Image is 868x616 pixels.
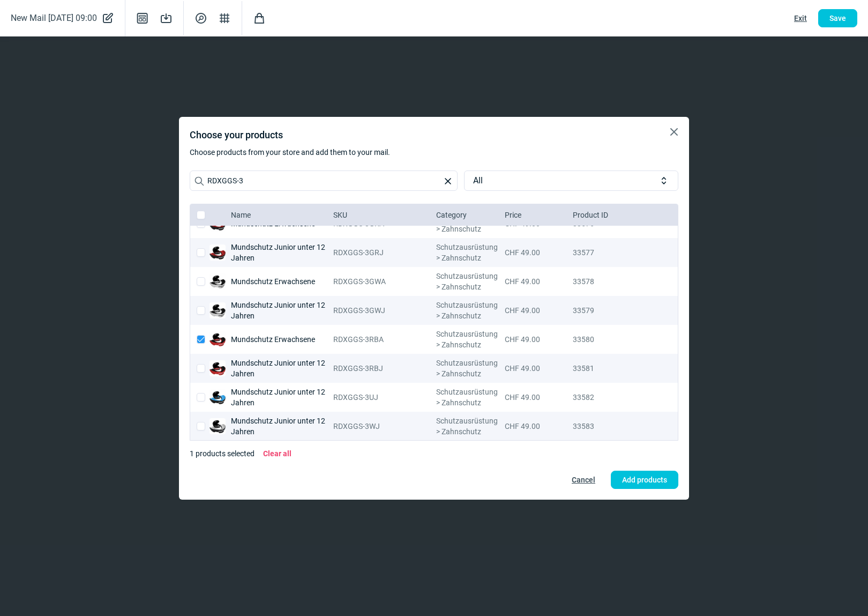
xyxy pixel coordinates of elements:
button: Save [818,9,857,27]
div: Schutzausrüstung > Zahnschutz [436,296,500,325]
div: 33580 [573,325,637,354]
span: Add products [622,471,667,488]
div: CHF 49.00 [505,325,569,354]
div: Mundschutz Erwachsene [231,325,330,354]
div: 33582 [573,383,637,412]
div: Schutzausrüstung > Zahnschutz [436,325,500,354]
div: Mundschutz Junior unter 12 Jahren [231,383,330,412]
div: Category [436,204,500,226]
div: Mundschutz Junior unter 12 Jahren [231,238,330,267]
div: Price [505,204,569,226]
div: Schutzausrüstung > Zahnschutz [436,354,500,383]
div: Mundschutz Junior unter 12 Jahren [231,412,330,441]
div: Mundschutz Junior unter 12 Jahren [231,354,330,383]
div: RDXGGS-3RBA [333,325,432,354]
span: Exit [794,10,807,27]
div: CHF 49.00 [505,412,569,441]
div: RDXGGS-3GRJ [333,238,432,267]
div: Mundschutz Junior unter 12 Jahren [231,296,330,325]
div: 33578 [573,267,637,296]
span: New Mail [DATE] 09:00 [11,11,97,26]
div: SKU [333,204,432,226]
div: RDXGGS-3GWJ [333,296,432,325]
div: RDXGGS-3RBJ [333,354,432,383]
div: RDXGGS-3GWA [333,267,432,296]
span: 1 products selected [190,448,255,459]
span: Clear all [263,448,291,459]
button: Exit [783,9,818,27]
div: RDXGGS-3UJ [333,383,432,412]
div: CHF 49.00 [505,238,569,267]
div: Schutzausrüstung > Zahnschutz [436,238,500,267]
div: Schutzausrüstung > Zahnschutz [436,412,500,441]
div: CHF 49.00 [505,296,569,325]
div: Name [231,204,330,226]
div: CHF 49.00 [505,354,569,383]
div: CHF 49.00 [505,383,569,412]
span: Save [829,10,846,27]
span: All [473,171,483,190]
button: Add products [611,471,678,489]
div: 33577 [573,238,637,267]
div: Product ID [573,204,637,226]
div: 33579 [573,296,637,325]
div: Choose your products [190,128,678,143]
div: Mundschutz Erwachsene [231,267,330,296]
button: Cancel [560,471,607,489]
div: Schutzausrüstung > Zahnschutz [436,383,500,412]
div: CHF 49.00 [505,267,569,296]
div: RDXGGS-3WJ [333,412,432,441]
div: 33583 [573,412,637,441]
span: Cancel [572,471,595,488]
div: Schutzausrüstung > Zahnschutz [436,267,500,296]
div: 33581 [573,354,637,383]
div: Choose products from your store and add them to your mail. [190,147,678,158]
